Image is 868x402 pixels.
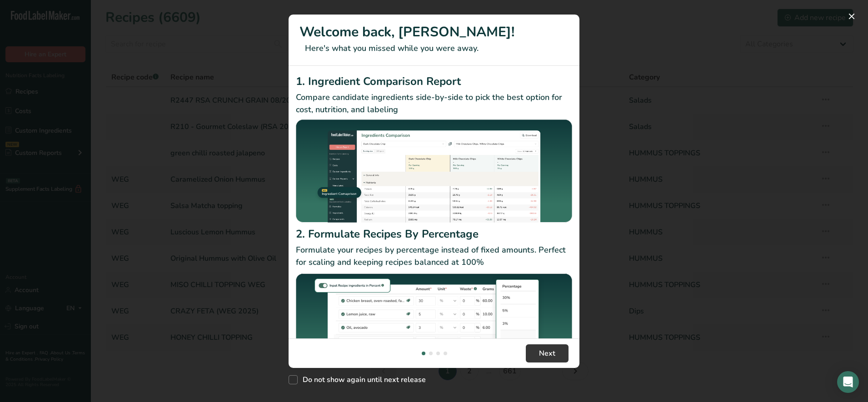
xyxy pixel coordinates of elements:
[526,344,569,362] button: Next
[296,272,572,382] img: Formulate Recipes By Percentage
[296,244,572,268] p: Formulate your recipes by percentage instead of fixed amounts. Perfect for scaling and keeping re...
[299,42,569,55] p: Here's what you missed while you were away.
[299,22,569,42] h1: Welcome back, [PERSON_NAME]!
[296,226,572,242] h2: 2. Formulate Recipes By Percentage
[837,371,859,393] div: Open Intercom Messenger
[296,91,572,116] p: Compare candidate ingredients side-by-side to pick the best option for cost, nutrition, and labeling
[539,348,555,359] span: Next
[296,119,572,223] img: Ingredient Comparison Report
[298,375,426,384] span: Do not show again until next release
[296,73,572,89] h2: 1. Ingredient Comparison Report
